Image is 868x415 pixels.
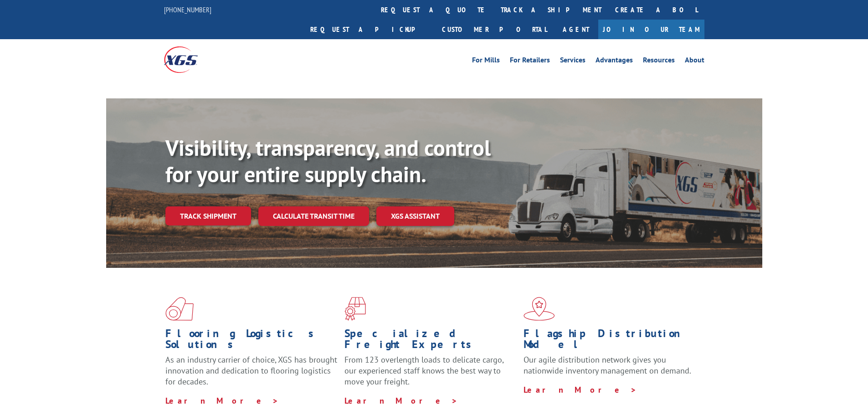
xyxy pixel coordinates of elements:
[685,56,704,67] a: About
[510,56,550,67] a: For Retailers
[344,395,458,406] a: Learn More >
[376,206,454,226] a: XGS ASSISTANT
[165,354,337,387] span: As an industry carrier of choice, XGS has brought innovation and dedication to flooring logistics...
[598,20,704,39] a: Join Our Team
[554,20,598,39] a: Agent
[344,354,517,395] p: From 123 overlength loads to delicate cargo, our experienced staff knows the best way to move you...
[165,206,251,225] a: Track shipment
[560,56,586,67] a: Services
[165,133,491,188] b: Visibility, transparency, and control for your entire supply chain.
[164,5,211,14] a: [PHONE_NUMBER]
[303,20,435,39] a: Request a pickup
[524,354,691,376] span: Our agile distribution network gives you nationwide inventory management on demand.
[643,56,675,67] a: Resources
[472,56,500,67] a: For Mills
[524,328,696,354] h1: Flagship Distribution Model
[344,328,517,354] h1: Specialized Freight Experts
[258,206,369,226] a: Calculate transit time
[524,384,637,395] a: Learn More >
[165,328,338,354] h1: Flooring Logistics Solutions
[596,56,633,67] a: Advantages
[524,297,555,321] img: xgs-icon-flagship-distribution-model-red
[435,20,554,39] a: Customer Portal
[165,297,194,321] img: xgs-icon-total-supply-chain-intelligence-red
[344,297,366,321] img: xgs-icon-focused-on-flooring-red
[165,395,279,406] a: Learn More >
